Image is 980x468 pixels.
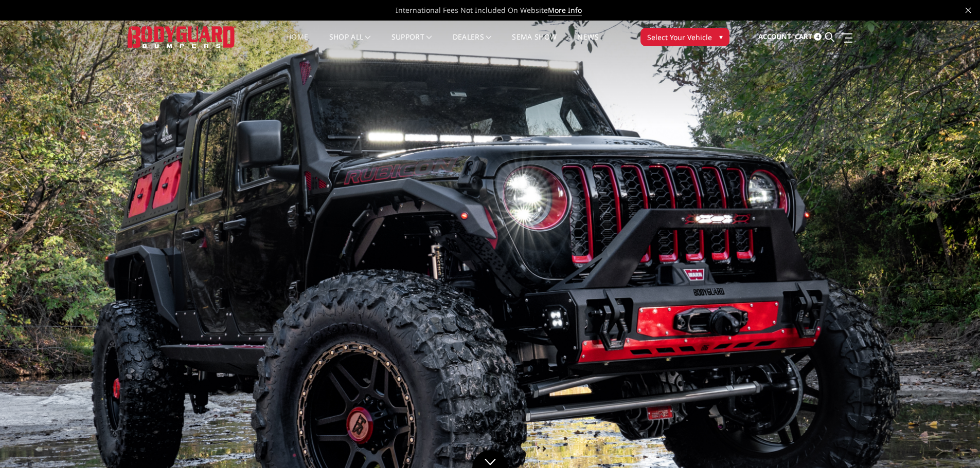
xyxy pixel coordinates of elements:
[453,33,492,53] a: Dealers
[933,273,943,290] button: 2 of 5
[719,31,723,42] span: ▾
[286,33,308,53] a: Home
[795,32,812,41] span: Cart
[647,32,712,43] span: Select Your Vehicle
[758,23,791,51] a: Account
[472,450,508,468] a: Click to Down
[577,33,598,53] a: News
[814,33,822,41] span: 4
[933,323,943,339] button: 5 of 5
[758,32,791,41] span: Account
[933,257,943,273] button: 1 of 5
[640,28,729,46] button: Select Your Vehicle
[391,33,432,53] a: Support
[795,23,822,51] a: Cart 4
[329,33,371,53] a: shop all
[512,33,557,53] a: SEMA Show
[548,5,582,15] a: More Info
[128,26,236,47] img: BODYGUARD BUMPERS
[933,290,943,306] button: 3 of 5
[933,306,943,323] button: 4 of 5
